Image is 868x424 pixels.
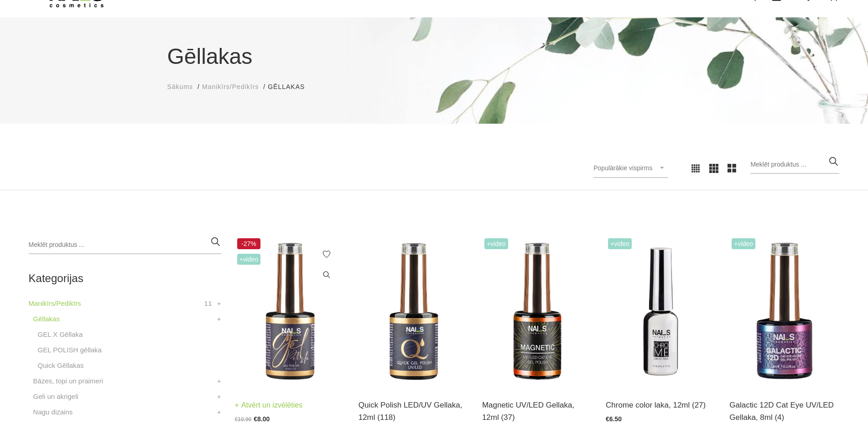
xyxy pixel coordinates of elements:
a: Sākums [167,82,193,92]
img: Ilgnoturīga, intensīvi pigmentēta gellaka. Viegli klājas, lieliski žūst, nesaraujas, neatkāpjas n... [235,236,345,387]
a: Galactic 12D Cat Eye UV/LED Gellaka, 8ml (4) [729,399,839,424]
span: Manikīrs/Pedikīrs [202,83,259,90]
span: +Video [237,254,261,265]
a: + [217,407,221,418]
h1: Gēllakas [167,40,701,73]
span: €8.00 [254,415,270,423]
a: Manikīrs/Pedikīrs [202,82,259,92]
img: Ātri, ērti un vienkārši!Intensīvi pigmentēta gellaka, kas perfekti klājas arī vienā slānī, tādā v... [359,236,468,387]
img: Daudzdimensionāla magnētiskā gellaka, kas satur smalkas, atstarojošas hroma daļiņas. Ar īpaša mag... [729,236,839,387]
a: + [217,298,221,309]
span: +Video [484,238,508,249]
img: Paredzēta hromēta jeb spoguļspīduma efekta veidošanai uz pilnas naga plātnes vai atsevišķiem diza... [606,236,716,387]
a: Magnetic UV/LED Gellaka, 12ml (37) [482,399,592,424]
span: +Video [608,238,632,249]
span: €6.50 [606,415,622,423]
span: -27% [237,238,261,249]
a: Chrome color laka, 12ml (27) [606,399,716,411]
input: Meklēt produktus ... [29,236,221,254]
a: Quick Polish LED/UV Gellaka, 12ml (118) [359,399,468,424]
input: Meklēt produktus ... [750,156,839,174]
span: +Video [732,238,755,249]
a: Atvērt un izvēlēties [235,399,303,412]
a: + [217,314,221,325]
a: Gēllakas [33,314,60,325]
span: 11 [204,298,212,309]
a: + [217,376,221,387]
li: Gēllakas [268,82,314,92]
a: GEL POLISH gēllaka [38,345,102,356]
span: €10.90 [235,416,252,423]
a: Nagu dizains [33,407,73,418]
a: Manikīrs/Pedikīrs [29,298,81,309]
span: Populārākie vispirms [593,164,652,172]
img: Ilgnoturīga gellaka, kas sastāv no metāla mikrodaļiņām, kuras īpaša magnēta ietekmē var pārvērst ... [482,236,592,387]
a: Geli un akrigeli [33,391,78,402]
a: Quick Gēllakas [38,360,84,371]
a: GEL X Gēllaka [38,329,83,340]
h2: Kategorijas [29,272,221,284]
span: Sākums [167,83,193,90]
a: Bāzes, topi un praimeri [33,376,103,387]
a: + [217,391,221,402]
